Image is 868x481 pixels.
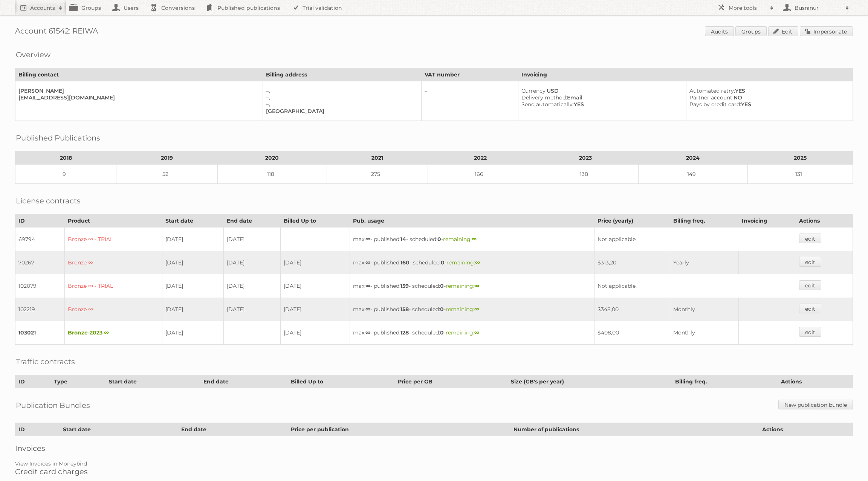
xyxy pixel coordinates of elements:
[15,444,853,453] h2: Invoices
[747,151,853,165] th: 2025
[162,298,224,321] td: [DATE]
[162,228,224,251] td: [DATE]
[594,214,670,228] th: Price (yearly)
[400,282,409,289] strong: 159
[327,151,428,165] th: 2021
[16,356,75,367] h2: Traffic contracts
[350,274,594,298] td: max: - published: - scheduled: -
[446,306,479,313] span: remaining:
[689,94,847,101] div: NO
[521,94,567,101] span: Delivery method:
[15,274,65,298] td: 102079
[672,375,778,388] th: Billing freq.
[474,329,479,336] strong: ∞
[15,214,65,228] th: ID
[50,375,105,388] th: Type
[446,282,479,289] span: remaining:
[400,329,409,336] strong: 128
[64,251,162,274] td: Bronze ∞
[638,165,747,184] td: 149
[224,214,280,228] th: End date
[15,68,263,81] th: Billing contact
[440,306,444,313] strong: 0
[446,329,479,336] span: remaining:
[440,329,444,336] strong: 0
[266,87,415,94] div: –,
[350,228,594,251] td: max: - published: - scheduled: -
[594,298,670,321] td: $348,00
[689,87,735,94] span: Automated retry:
[15,228,65,251] td: 69794
[350,214,594,228] th: Pub. usage
[778,400,853,409] a: New publication bundle
[280,214,350,228] th: Billed Up to
[518,68,853,81] th: Invoicing
[365,306,370,313] strong: ∞
[365,236,370,243] strong: ∞
[16,195,81,206] h2: License contracts
[64,274,162,298] td: Bronze ∞ - TRIAL
[778,375,853,388] th: Actions
[521,94,680,101] div: Email
[224,228,280,251] td: [DATE]
[689,101,847,108] div: YES
[729,4,766,12] h2: More tools
[224,274,280,298] td: [DATE]
[18,87,257,94] div: [PERSON_NAME]
[799,257,821,267] a: edit
[394,375,508,388] th: Price per GB
[365,259,370,266] strong: ∞
[521,87,680,94] div: USD
[162,274,224,298] td: [DATE]
[421,68,518,81] th: VAT number
[116,151,217,165] th: 2019
[178,423,287,436] th: End date
[670,298,739,321] td: Monthly
[350,298,594,321] td: max: - published: - scheduled: -
[15,151,116,165] th: 2018
[437,236,441,243] strong: 0
[224,251,280,274] td: [DATE]
[263,68,421,81] th: Billing address
[421,81,518,121] td: –
[440,282,444,289] strong: 0
[266,94,415,101] div: –,
[365,329,370,336] strong: ∞
[594,274,796,298] td: Not applicable.
[16,132,100,144] h2: Published Publications
[18,94,257,101] div: [EMAIL_ADDRESS][DOMAIN_NAME]
[510,423,759,436] th: Number of publications
[217,151,327,165] th: 2020
[217,165,327,184] td: 118
[799,327,821,337] a: edit
[689,101,741,108] span: Pays by credit card:
[428,165,533,184] td: 166
[400,306,409,313] strong: 158
[327,165,428,184] td: 275
[162,214,224,228] th: Start date
[670,321,739,345] td: Monthly
[508,375,672,388] th: Size (GB's per year)
[15,460,87,467] a: View Invoices in Moneybird
[800,26,853,36] a: Impersonate
[15,251,65,274] td: 70267
[162,321,224,345] td: [DATE]
[15,165,116,184] td: 9
[15,26,853,38] h1: Account 61542: REIWA
[224,298,280,321] td: [DATE]
[638,151,747,165] th: 2024
[768,26,798,36] a: Edit
[287,423,510,436] th: Price per publication
[350,251,594,274] td: max: - published: - scheduled: -
[15,467,853,476] h2: Credit card charges
[475,259,480,266] strong: ∞
[799,304,821,313] a: edit
[735,26,767,36] a: Groups
[400,236,406,243] strong: 14
[350,321,594,345] td: max: - published: - scheduled: -
[533,151,638,165] th: 2023
[594,228,796,251] td: Not applicable.
[689,87,847,94] div: YES
[689,94,734,101] span: Partner account:
[30,4,55,12] h2: Accounts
